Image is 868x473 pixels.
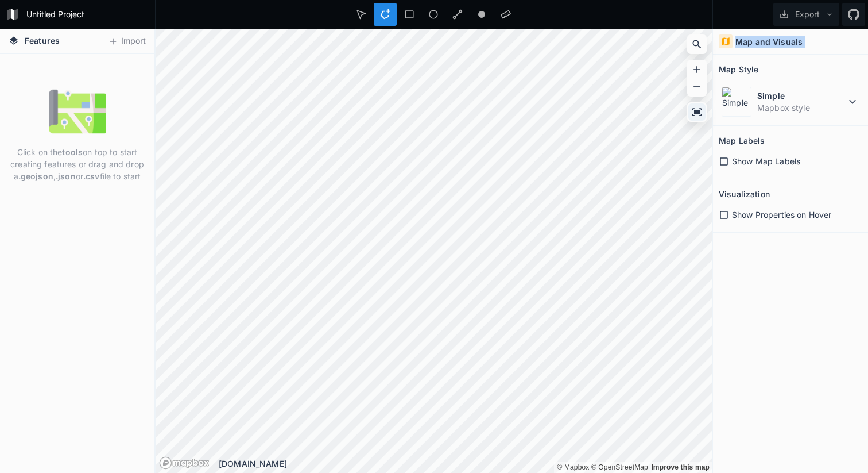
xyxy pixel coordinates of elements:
strong: .json [56,171,76,181]
h2: Map Labels [719,132,765,149]
span: Features [25,34,60,47]
button: Export [773,3,839,26]
strong: .geojson [18,171,53,181]
span: Show Properties on Hover [732,209,831,221]
a: Mapbox logo [159,456,210,470]
dd: Mapbox style [757,102,846,114]
div: [DOMAIN_NAME] [219,457,712,470]
span: Show Map Labels [732,155,800,167]
a: OpenStreetMap [591,463,648,471]
h2: Map Style [719,60,758,78]
h2: Visualization [719,185,770,203]
p: Click on the on top to start creating features or drag and drop a , or file to start [9,146,146,182]
strong: tools [62,147,83,157]
a: Mapbox [557,463,589,471]
button: Import [102,32,152,51]
h4: Map and Visuals [735,36,803,48]
img: Simple [722,87,751,117]
a: Map feedback [651,463,710,471]
dt: Simple [757,90,846,102]
strong: .csv [83,171,100,181]
img: empty [49,83,106,140]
